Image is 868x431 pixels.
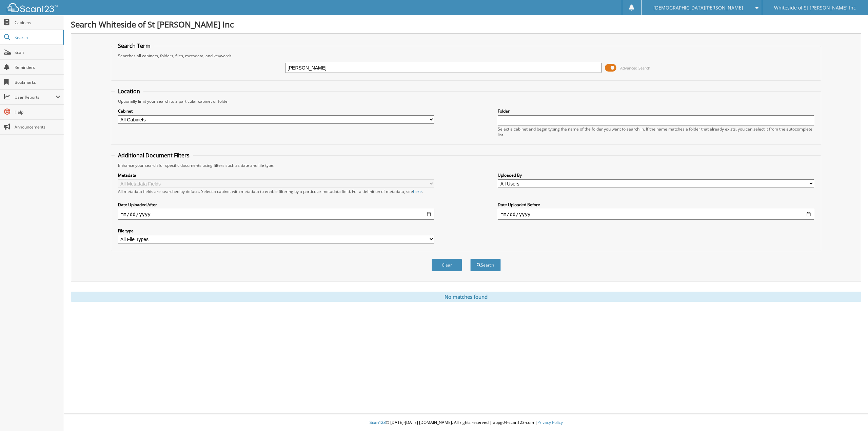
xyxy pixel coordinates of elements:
[498,108,814,114] label: Folder
[15,109,60,115] span: Help
[15,64,60,70] span: Reminders
[71,19,861,30] h1: Search Whiteside of St [PERSON_NAME] Inc
[118,202,434,208] label: Date Uploaded After
[115,152,193,159] legend: Additional Document Filters
[71,292,861,302] div: No matches found
[498,126,814,138] div: Select a cabinet and begin typing the name of the folder you want to search in. If the name match...
[64,414,868,431] div: © [DATE]-[DATE] [DOMAIN_NAME]. All rights reserved | appg04-scan123-com |
[118,228,434,234] label: File type
[118,108,434,114] label: Cabinet
[115,87,143,95] legend: Location
[537,419,563,425] a: Privacy Policy
[118,172,434,178] label: Metadata
[774,6,856,10] span: Whiteside of St [PERSON_NAME] Inc
[118,209,434,220] input: start
[498,209,814,220] input: end
[118,189,434,194] div: All metadata fields are searched by default. Select a cabinet with metadata to enable filtering b...
[15,35,59,40] span: Search
[115,42,154,50] legend: Search Term
[413,189,422,194] a: here
[15,79,60,85] span: Bookmarks
[15,20,60,25] span: Cabinets
[15,124,60,130] span: Announcements
[115,162,818,168] div: Enhance your search for specific documents using filters such as date and file type.
[7,3,58,12] img: scan123-logo-white.svg
[470,259,501,271] button: Search
[653,6,743,10] span: [DEMOGRAPHIC_DATA][PERSON_NAME]
[15,94,56,100] span: User Reports
[370,419,386,425] span: Scan123
[498,172,814,178] label: Uploaded By
[498,202,814,208] label: Date Uploaded Before
[15,50,60,55] span: Scan
[115,98,818,104] div: Optionally limit your search to a particular cabinet or folder
[620,65,650,71] span: Advanced Search
[432,259,462,271] button: Clear
[115,53,818,59] div: Searches all cabinets, folders, files, metadata, and keywords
